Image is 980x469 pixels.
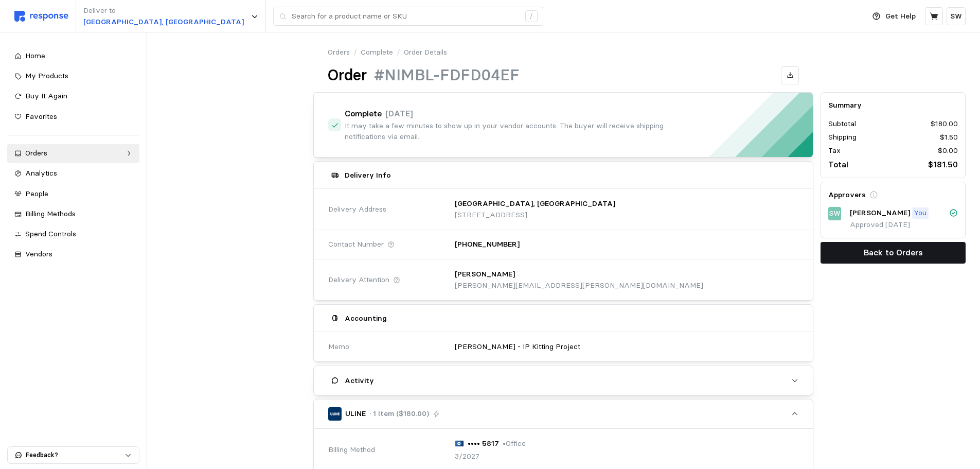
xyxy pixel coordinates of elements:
[345,170,391,181] h5: Delivery Info
[455,210,615,221] p: [STREET_ADDRESS]
[828,132,857,143] p: Shipping
[83,5,244,16] p: Deliver to
[25,168,57,178] span: Analytics
[503,438,526,449] p: • Office
[7,108,139,126] a: Favorites
[314,366,813,395] button: Activity
[455,341,580,353] p: [PERSON_NAME] - IP Kitting Project
[374,65,520,85] h1: #NIMBL-FDFD04EF
[25,91,67,100] span: Buy It Again
[7,225,139,244] a: Spend Controls
[455,239,520,250] p: [PHONE_NUMBER]
[345,120,681,143] p: It may take a few minutes to show up in your vendor accounts. The buyer will receive shipping not...
[885,11,916,22] p: Get Help
[14,11,68,22] img: svg%3e
[328,204,386,215] span: Delivery Address
[328,341,349,353] span: Memo
[940,132,958,143] p: $1.50
[7,144,139,163] a: Orders
[345,313,387,324] h5: Accounting
[931,118,958,130] p: $180.00
[828,100,958,111] h5: Summary
[455,440,464,446] img: svg%3e
[369,408,429,420] p: · 1 Item ($180.00)
[455,269,515,280] p: [PERSON_NAME]
[829,208,841,219] p: SW
[821,242,966,264] button: Back to Orders
[828,189,866,200] h5: Approvers
[328,65,367,85] h1: Order
[361,47,393,58] a: Complete
[26,450,124,460] p: Feedback?
[345,108,382,120] h4: Complete
[7,67,139,85] a: My Products
[345,408,366,420] p: ULINE
[455,198,615,210] p: [GEOGRAPHIC_DATA], [GEOGRAPHIC_DATA]
[385,107,413,120] p: [DATE]
[914,207,926,219] p: You
[25,229,76,238] span: Spend Controls
[25,71,68,80] span: My Products
[8,447,139,463] button: Feedback?
[25,189,48,198] span: People
[864,246,923,259] p: Back to Orders
[328,239,384,250] span: Contact Number
[455,280,703,291] p: [PERSON_NAME][EMAIL_ADDRESS][PERSON_NAME][DOMAIN_NAME]
[947,7,966,25] button: SW
[25,51,45,60] span: Home
[525,10,538,23] div: /
[353,47,357,58] p: /
[7,47,139,65] a: Home
[468,438,499,449] p: •••• 5817
[928,158,958,171] p: $181.50
[950,11,962,22] p: SW
[850,219,958,231] p: Approved [DATE]
[328,47,350,58] a: Orders
[455,451,479,462] p: 3/2027
[25,249,52,258] span: Vendors
[25,112,57,121] span: Favorites
[828,118,856,130] p: Subtotal
[7,87,139,106] a: Buy It Again
[404,47,447,58] p: Order Details
[25,148,121,159] div: Orders
[7,185,139,203] a: People
[83,16,244,28] p: [GEOGRAPHIC_DATA], [GEOGRAPHIC_DATA]
[828,158,848,171] p: Total
[314,399,813,428] button: ULINE· 1 Item ($180.00)
[7,245,139,264] a: Vendors
[345,375,374,386] h5: Activity
[292,7,520,26] input: Search for a product name or SKU
[25,209,76,218] span: Billing Methods
[850,207,910,219] p: [PERSON_NAME]
[7,164,139,183] a: Analytics
[938,145,958,157] p: $0.00
[828,145,841,157] p: Tax
[866,7,922,26] button: Get Help
[7,205,139,223] a: Billing Methods
[397,47,400,58] p: /
[328,444,375,456] span: Billing Method
[328,274,389,286] span: Delivery Attention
